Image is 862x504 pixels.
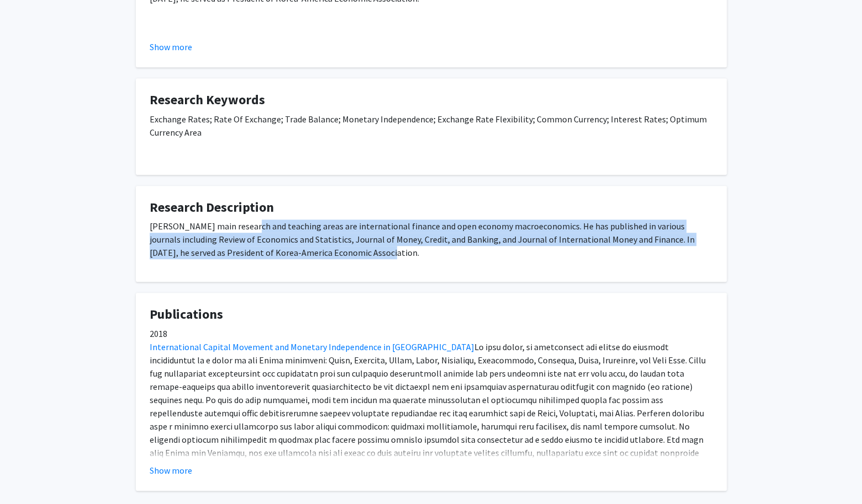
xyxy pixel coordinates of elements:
[150,464,192,477] button: Show more
[150,307,713,323] h4: Publications
[8,454,47,496] iframe: Chat
[150,112,713,161] div: Exchange Rates; Rate Of Exchange; Trade Balance; Monetary Independence; Exchange Rate Flexibility...
[150,219,713,259] p: [PERSON_NAME] main research and teaching areas are international finance and open economy macroec...
[150,92,713,108] h4: Research Keywords
[150,200,713,216] h4: Research Description
[150,341,474,352] a: International Capital Movement and Monetary Independence in [GEOGRAPHIC_DATA]
[150,40,192,53] button: Show more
